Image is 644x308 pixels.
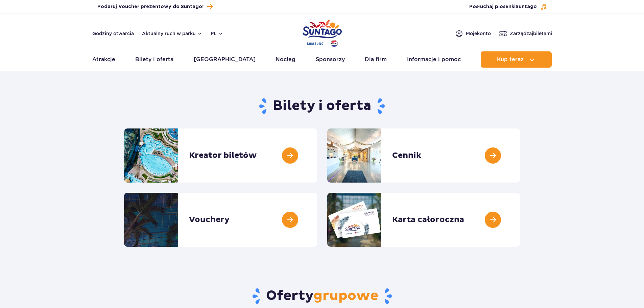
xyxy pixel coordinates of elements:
a: Park of Poland [303,17,342,48]
a: Mojekonto [455,29,491,38]
a: [GEOGRAPHIC_DATA] [194,51,256,68]
a: Nocleg [276,51,295,68]
a: Atrakcje [92,51,115,68]
a: Dla firm [365,51,387,68]
a: Sponsorzy [316,51,345,68]
a: Informacje i pomoc [407,51,461,68]
a: Godziny otwarcia [92,30,134,37]
span: Kup teraz [497,56,524,63]
button: pl [211,30,223,37]
a: Podaruj Voucher prezentowy do Suntago! [97,2,213,11]
button: Aktualny ruch w parku [142,31,202,36]
h2: Oferty [124,287,520,305]
a: Bilety i oferta [135,51,173,68]
button: Kup teraz [481,51,552,68]
span: Podaruj Voucher prezentowy do Suntago! [97,3,204,10]
h1: Bilety i oferta [124,97,520,115]
span: Suntago [516,4,537,9]
span: Zarządzaj biletami [510,30,552,37]
a: Zarządzajbiletami [499,29,552,38]
span: Moje konto [466,30,491,37]
span: grupowe [313,287,378,304]
button: Posłuchaj piosenkiSuntago [469,3,547,10]
span: Posłuchaj piosenki [469,3,537,10]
